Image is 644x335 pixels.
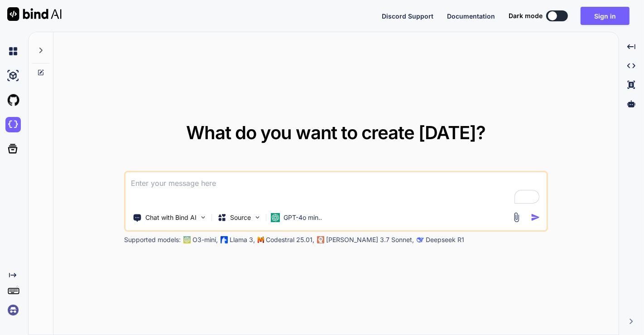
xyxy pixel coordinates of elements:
img: signin [5,302,21,318]
p: Chat with Bind AI [145,213,197,222]
img: icon [531,213,540,222]
img: Mistral-AI [258,237,264,243]
img: GPT-4 [183,236,191,243]
img: claude [317,236,324,243]
p: [PERSON_NAME] 3.7 Sonnet, [326,235,414,244]
img: Llama2 [221,236,228,243]
p: Supported models: [124,235,181,244]
button: Discord Support [382,11,433,21]
p: GPT-4o min.. [284,213,322,222]
button: Sign in [581,7,630,25]
img: chat [5,44,21,59]
p: Llama 3, [230,235,255,244]
img: attachment [511,212,522,223]
img: ai-studio [5,68,21,83]
p: Source [230,213,251,222]
img: Bind AI [7,7,62,21]
img: githubLight [5,92,21,108]
p: Codestral 25.01, [266,235,314,244]
textarea: To enrich screen reader interactions, please activate Accessibility in Grammarly extension settings [125,172,547,206]
span: What do you want to create [DATE]? [186,121,485,144]
img: darkCloudIdeIcon [5,117,21,132]
img: Pick Models [254,214,261,221]
img: GPT-4o mini [271,213,280,222]
button: Documentation [447,11,495,21]
p: O3-mini, [192,235,218,244]
span: Discord Support [382,12,433,20]
img: Pick Tools [199,214,207,221]
img: claude [417,236,424,243]
span: Dark mode [509,11,543,20]
span: Documentation [447,12,495,20]
p: Deepseek R1 [426,235,464,244]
